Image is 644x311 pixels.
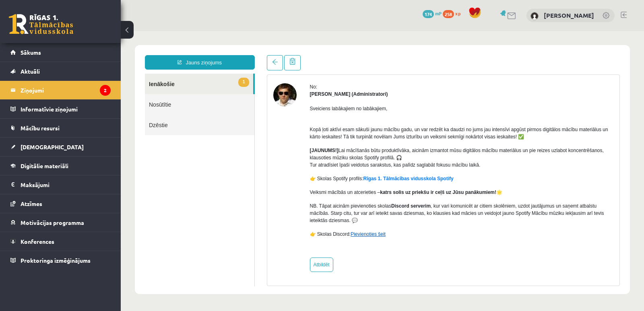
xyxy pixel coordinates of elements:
a: Rīgas 1. Tālmācības vidusskola [9,14,73,34]
a: Atbildēt [189,227,213,241]
p: 👉 Skolas Spotify profils: [189,144,493,151]
a: Motivācijas programma [10,213,111,232]
p: Lai mācīšanās būtu produktīvāka, aicinām izmantot mūsu digitālos mācību materiālus un pie reizes ... [189,116,493,138]
legend: Ziņojumi [21,81,111,99]
a: Rīgas 1. Tālmācības vidusskola Spotify [243,145,333,150]
span: [DEMOGRAPHIC_DATA] [21,143,84,150]
span: Proktoringa izmēģinājums [21,257,91,264]
a: Maksājumi [10,175,111,194]
a: Nosūtītie [24,63,134,84]
img: Ivo Čapiņš [153,52,176,76]
span: 174 [423,10,434,18]
p: Veiksmi mācībās un atcerieties – 🌟 [189,158,493,165]
div: No: [189,52,493,60]
a: Jauns ziņojums [24,24,134,39]
a: [PERSON_NAME] [544,11,594,19]
legend: Maksājumi [21,175,111,194]
span: Digitālie materiāli [21,162,68,169]
strong: [JAUNUMS!] [189,117,218,122]
a: Mācību resursi [10,119,111,137]
p: 👉 Skolas Discord: [189,200,493,207]
p: Sveiciens labākajiem no labākajiem, [189,74,493,81]
a: 174 mP [423,10,442,16]
a: 258 xp [443,10,464,16]
span: 258 [443,10,454,18]
a: Atzīmes [10,194,111,213]
a: Ziņojumi2 [10,81,111,99]
a: Digitālie materiāli [10,157,111,175]
img: Amālija Gabrene [530,12,539,20]
strong: [PERSON_NAME] (Administratori) [189,60,267,66]
a: Dzēstie [24,84,134,104]
p: NB. Tāpat aicinām pievienoties skolas , kur vari komunicēt ar citiem skolēniem, uzdot jautājumus ... [189,171,493,193]
span: xp [455,10,460,16]
a: Proktoringa izmēģinājums [10,251,111,270]
a: Pievienoties šeit [230,200,265,206]
span: Sākums [21,49,41,56]
span: 1 [118,47,128,56]
span: Motivācijas programma [21,219,84,226]
legend: Informatīvie ziņojumi [21,100,111,118]
span: Aktuāli [21,68,40,75]
strong: Discord serverim [270,172,310,178]
span: mP [435,10,442,16]
a: Aktuāli [10,62,111,80]
i: 2 [100,85,111,96]
strong: katrs solis uz priekšu ir ceļš uz Jūsu panākumiem! [259,159,376,164]
a: Informatīvie ziņojumi [10,100,111,118]
a: Konferences [10,232,111,251]
span: Mācību resursi [21,124,60,132]
a: [DEMOGRAPHIC_DATA] [10,138,111,156]
a: 1Ienākošie [24,43,132,63]
p: Kopā ļoti aktīvi esam sākuši jaunu mācību gadu, un var redzēt ka daudzi no jums jau intensīvi apg... [189,88,493,109]
span: Atzīmes [21,200,42,207]
span: Konferences [21,238,54,245]
a: Sākums [10,43,111,62]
